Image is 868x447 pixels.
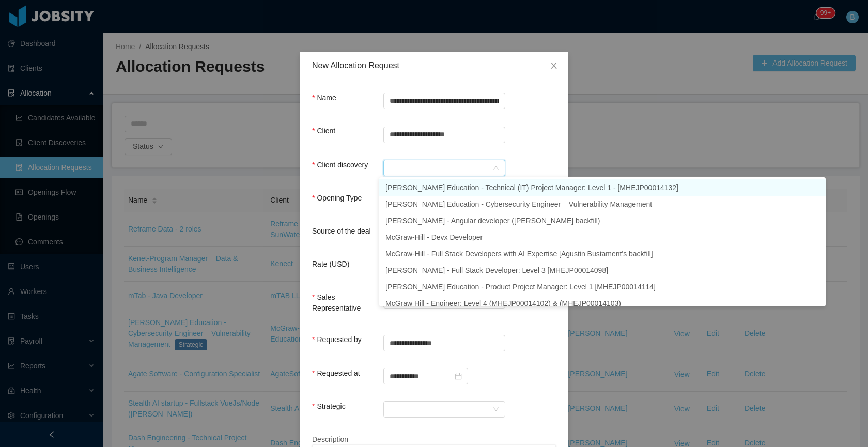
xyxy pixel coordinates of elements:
[379,295,826,312] li: McGraw Hill - Engineer: Level 4 (MHEJP00014102) & (MHEJP00014103)
[379,196,826,212] li: [PERSON_NAME] Education - Cybersecurity Engineer – Vulnerability Management
[550,61,558,70] i: icon: close
[379,245,826,262] li: McGraw-Hill - Full Stack Developers with AI Expertise [Agustin Bustament's backfill]
[379,229,826,245] li: McGraw-Hill - Devx Developer
[383,93,505,109] input: Name
[379,279,826,295] li: [PERSON_NAME] Education - Product Project Manager: Level 1 [MHEJP00014114]
[455,373,462,380] i: icon: calendar
[312,161,368,169] label: Client discovery
[312,293,361,312] label: Sales Representative
[312,369,360,377] label: Requested at
[312,335,362,344] label: Requested by
[312,260,349,268] label: Rate (USD)
[539,52,568,81] button: Close
[312,60,556,71] div: New Allocation Request
[312,94,336,102] label: Name
[379,212,826,229] li: [PERSON_NAME] - Angular developer ([PERSON_NAME] backfill)
[312,227,371,235] label: Source of the deal
[493,165,499,172] i: icon: down
[312,402,346,410] label: Strategic
[312,435,348,443] span: Description
[379,262,826,279] li: [PERSON_NAME] - Full Stack Developer: Level 3 [MHEJP00014098]
[493,406,499,413] i: icon: down
[312,194,362,202] label: Opening Type
[379,179,826,196] li: [PERSON_NAME] Education - Technical (IT) Project Manager: Level 1 - [MHEJP00014132]
[312,127,335,135] label: Client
